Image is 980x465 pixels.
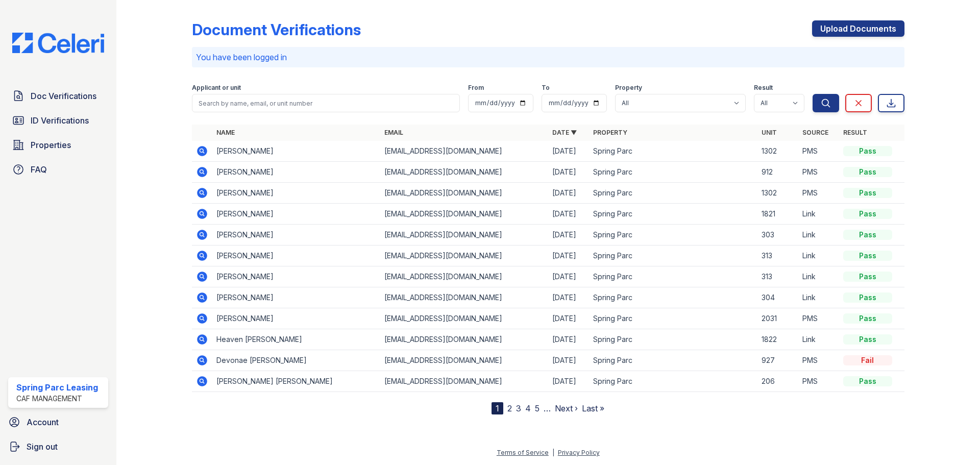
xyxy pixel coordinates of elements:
td: [DATE] [548,225,589,246]
span: Doc Verifications [31,90,96,102]
td: PMS [798,350,839,371]
label: Applicant or unit [192,84,241,92]
td: Spring Parc [589,183,757,204]
label: To [542,84,550,92]
td: [PERSON_NAME] [212,308,380,329]
td: 927 [757,350,798,371]
label: From [468,84,484,92]
td: [PERSON_NAME] [212,246,380,266]
label: Result [754,84,773,92]
span: Sign out [27,440,58,453]
td: Link [798,204,839,225]
a: Terms of Service [497,449,549,456]
div: Fail [843,355,892,365]
td: [PERSON_NAME] [212,287,380,308]
td: [PERSON_NAME] [212,266,380,287]
a: Name [216,129,235,136]
a: 2 [507,403,512,413]
td: Spring Parc [589,204,757,225]
td: [DATE] [548,162,589,183]
td: Spring Parc [589,350,757,371]
td: [EMAIL_ADDRESS][DOMAIN_NAME] [380,371,548,392]
td: Spring Parc [589,287,757,308]
a: Date ▼ [552,129,577,136]
td: [EMAIL_ADDRESS][DOMAIN_NAME] [380,225,548,246]
td: [DATE] [548,141,589,162]
td: [EMAIL_ADDRESS][DOMAIN_NAME] [380,246,548,266]
div: Pass [843,230,892,240]
td: PMS [798,183,839,204]
td: Spring Parc [589,246,757,266]
td: 313 [757,246,798,266]
div: 1 [492,402,503,414]
img: CE_Logo_Blue-a8612792a0a2168367f1c8372b55b34899dd931a85d93a1a3d3e32e68fde9ad4.png [4,33,112,53]
div: Pass [843,376,892,386]
td: 303 [757,225,798,246]
div: Pass [843,272,892,282]
td: 1302 [757,141,798,162]
span: Properties [31,139,71,151]
div: CAF Management [16,394,98,404]
td: Spring Parc [589,162,757,183]
div: Spring Parc Leasing [16,381,98,394]
td: Spring Parc [589,225,757,246]
a: FAQ [8,159,108,180]
a: 5 [535,403,540,413]
div: Pass [843,209,892,219]
td: Link [798,225,839,246]
td: [PERSON_NAME] [212,225,380,246]
a: Result [843,129,867,136]
td: [DATE] [548,183,589,204]
td: [EMAIL_ADDRESS][DOMAIN_NAME] [380,266,548,287]
td: [PERSON_NAME] [212,141,380,162]
td: Link [798,287,839,308]
a: Property [593,129,627,136]
td: 1302 [757,183,798,204]
td: [DATE] [548,246,589,266]
td: [DATE] [548,266,589,287]
td: Spring Parc [589,329,757,350]
a: Last » [582,403,604,413]
div: Document Verifications [192,20,361,39]
a: Next › [555,403,578,413]
td: PMS [798,308,839,329]
td: [DATE] [548,287,589,308]
td: 206 [757,371,798,392]
a: 4 [525,403,531,413]
a: Source [802,129,828,136]
td: [PERSON_NAME] [212,162,380,183]
td: [DATE] [548,329,589,350]
td: 1822 [757,329,798,350]
div: Pass [843,146,892,156]
td: Devonae [PERSON_NAME] [212,350,380,371]
td: [EMAIL_ADDRESS][DOMAIN_NAME] [380,350,548,371]
td: PMS [798,371,839,392]
label: Property [615,84,642,92]
td: Spring Parc [589,308,757,329]
td: [EMAIL_ADDRESS][DOMAIN_NAME] [380,204,548,225]
td: 313 [757,266,798,287]
td: [EMAIL_ADDRESS][DOMAIN_NAME] [380,141,548,162]
td: [EMAIL_ADDRESS][DOMAIN_NAME] [380,308,548,329]
td: [PERSON_NAME] [PERSON_NAME] [212,371,380,392]
td: Link [798,266,839,287]
a: ID Verifications [8,110,108,131]
div: Pass [843,313,892,324]
a: Properties [8,135,108,155]
td: Spring Parc [589,141,757,162]
td: [DATE] [548,350,589,371]
p: You have been logged in [196,51,900,63]
a: Doc Verifications [8,86,108,106]
td: Spring Parc [589,266,757,287]
td: 1821 [757,204,798,225]
td: [PERSON_NAME] [212,183,380,204]
td: [PERSON_NAME] [212,204,380,225]
a: Sign out [4,436,112,457]
td: [EMAIL_ADDRESS][DOMAIN_NAME] [380,183,548,204]
a: 3 [516,403,521,413]
td: 2031 [757,308,798,329]
a: Email [384,129,403,136]
span: ID Verifications [31,114,89,127]
td: [EMAIL_ADDRESS][DOMAIN_NAME] [380,329,548,350]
